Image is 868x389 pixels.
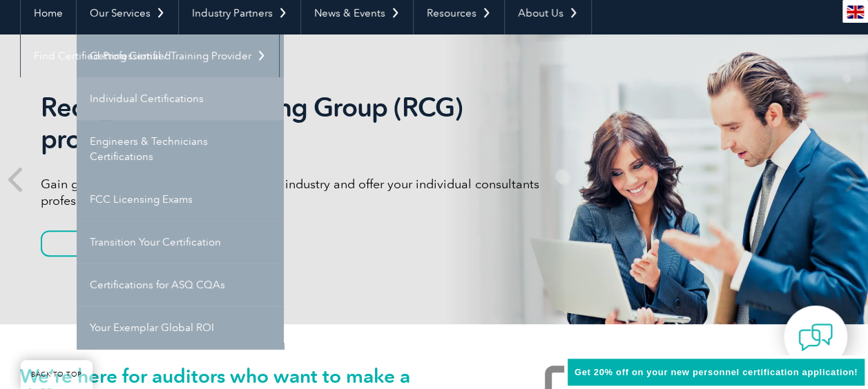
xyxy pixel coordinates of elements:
[847,6,864,19] img: en
[77,120,284,178] a: Engineers & Technicians Certifications
[798,320,833,355] img: contact-chat.png
[41,176,559,209] p: Gain global recognition in the compliance industry and offer your individual consultants professi...
[77,221,284,263] a: Transition Your Certification
[41,92,559,155] h2: Recognized Consulting Group (RCG) program
[21,34,279,77] a: Find Certified Professional / Training Provider
[41,230,184,257] a: Learn More
[77,178,284,221] a: FCC Licensing Exams
[77,306,284,349] a: Your Exemplar Global ROI
[21,360,93,389] a: BACK TO TOP
[77,263,284,306] a: Certifications for ASQ CQAs
[575,367,858,377] span: Get 20% off on your new personnel certification application!
[77,77,284,120] a: Individual Certifications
